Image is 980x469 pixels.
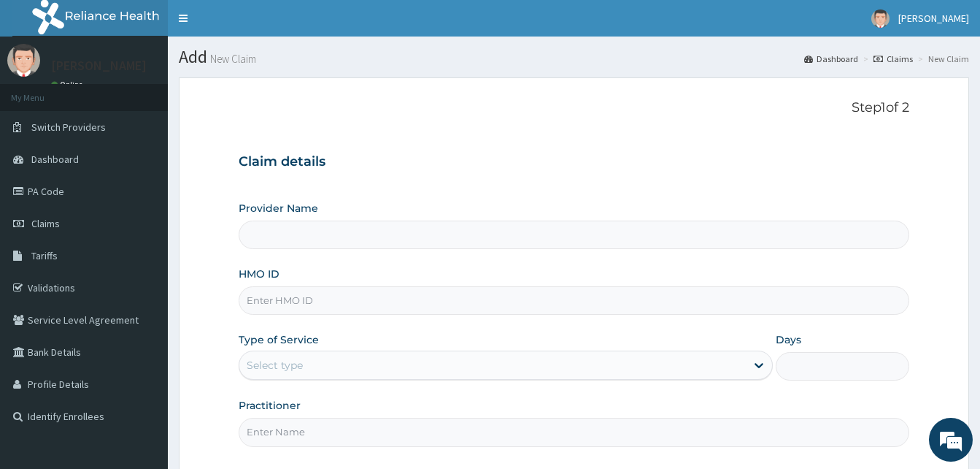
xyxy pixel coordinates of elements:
[179,47,969,66] h1: Add
[7,44,40,77] img: User Image
[898,12,969,25] span: [PERSON_NAME]
[239,286,909,315] input: Enter HMO ID
[239,100,909,116] p: Step 1 of 2
[239,418,909,446] input: Enter Name
[31,121,106,134] span: Switch Providers
[239,398,301,413] label: Practitioner
[31,217,60,230] span: Claims
[51,80,86,90] a: Online
[239,267,279,281] label: HMO ID
[31,249,58,262] span: Tariffs
[239,201,318,216] label: Provider Name
[914,53,969,65] li: New Claim
[239,332,319,347] label: Type of Service
[51,59,147,72] p: [PERSON_NAME]
[871,9,890,28] img: User Image
[873,53,913,65] a: Claims
[31,153,79,166] span: Dashboard
[776,332,801,347] label: Days
[207,53,256,64] small: New Claim
[804,53,858,65] a: Dashboard
[239,154,909,170] h3: Claim details
[247,358,303,373] div: Select type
